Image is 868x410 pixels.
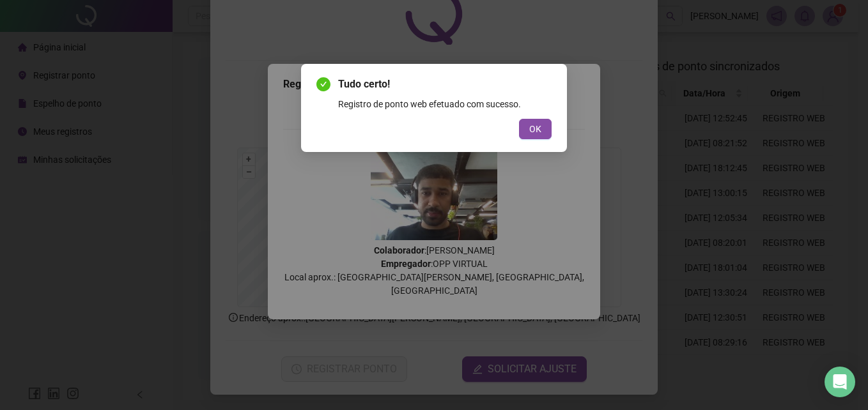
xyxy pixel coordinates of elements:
div: Registro de ponto web efetuado com sucesso. [338,97,552,111]
span: OK [529,122,541,136]
span: check-circle [316,77,330,91]
div: Open Intercom Messenger [825,367,855,397]
span: Tudo certo! [338,77,552,92]
button: OK [519,119,552,139]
